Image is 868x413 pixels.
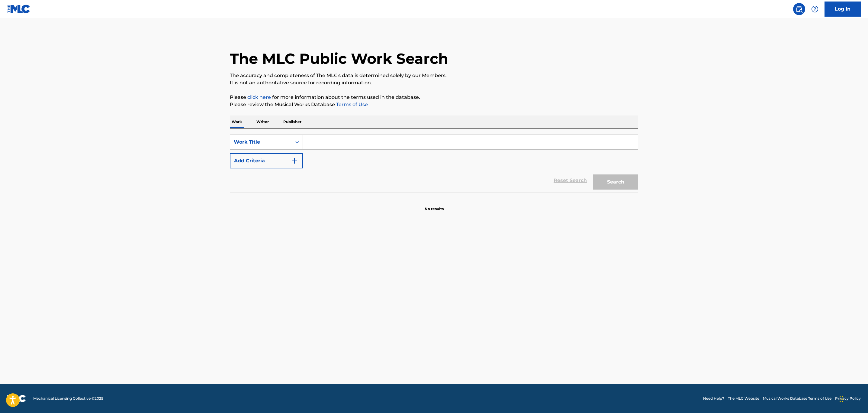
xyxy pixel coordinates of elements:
[281,115,303,128] p: Publisher
[255,115,271,128] p: Writer
[793,3,805,15] a: Public Search
[230,79,638,86] p: It is not an authoritative source for recording information.
[796,5,803,13] img: search
[247,94,271,100] a: click here
[335,102,368,107] a: Terms of Use
[230,115,244,128] p: Work
[809,3,821,15] div: Help
[230,101,638,108] p: Please review the Musical Works Database
[835,396,861,401] a: Privacy Policy
[230,50,448,68] h1: The MLC Public Work Search
[425,199,444,212] p: No results
[811,5,818,13] img: help
[703,396,724,401] a: Need Help?
[840,390,843,408] div: Drag
[230,153,303,168] button: Add Criteria
[234,138,288,146] div: Work Title
[33,396,103,401] span: Mechanical Licensing Collective © 2025
[7,395,26,402] img: logo
[230,72,638,79] p: The accuracy and completeness of The MLC's data is determined solely by our Members.
[825,2,861,17] a: Log In
[763,396,831,401] a: Musical Works Database Terms of Use
[838,384,868,413] iframe: Chat Widget
[291,157,298,164] img: 9d2ae6d4665cec9f34b9.svg
[230,94,638,101] p: Please for more information about the terms used in the database.
[728,396,759,401] a: The MLC Website
[7,5,31,13] img: MLC Logo
[230,135,638,193] form: Search Form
